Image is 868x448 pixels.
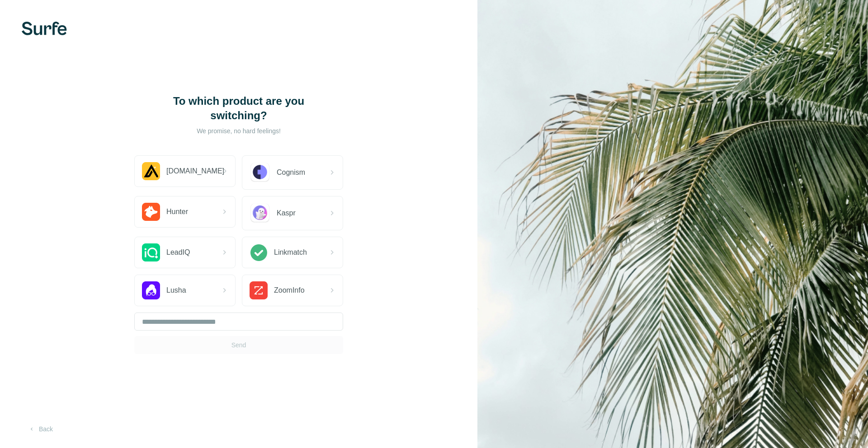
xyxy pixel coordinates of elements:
span: [DOMAIN_NAME] [166,166,224,177]
button: Back [22,421,59,437]
span: Lusha [166,285,186,296]
img: ZoomInfo Logo [250,281,268,299]
img: Kaspr Logo [250,203,270,224]
span: LeadIQ [166,247,190,258]
img: Linkmatch Logo [250,243,268,261]
img: LeadIQ Logo [142,243,160,261]
img: Hunter.io Logo [142,203,160,221]
span: Linkmatch [274,247,307,258]
span: Hunter [166,206,188,217]
span: ZoomInfo [274,285,305,296]
h1: To which product are you switching? [148,94,329,123]
img: Apollo.io Logo [142,162,160,180]
span: Cognism [277,167,305,178]
img: Lusha Logo [142,281,160,299]
img: Surfe's logo [22,22,67,35]
img: Cognism Logo [250,162,270,183]
p: We promise, no hard feelings! [148,126,329,135]
span: Kaspr [277,208,296,219]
